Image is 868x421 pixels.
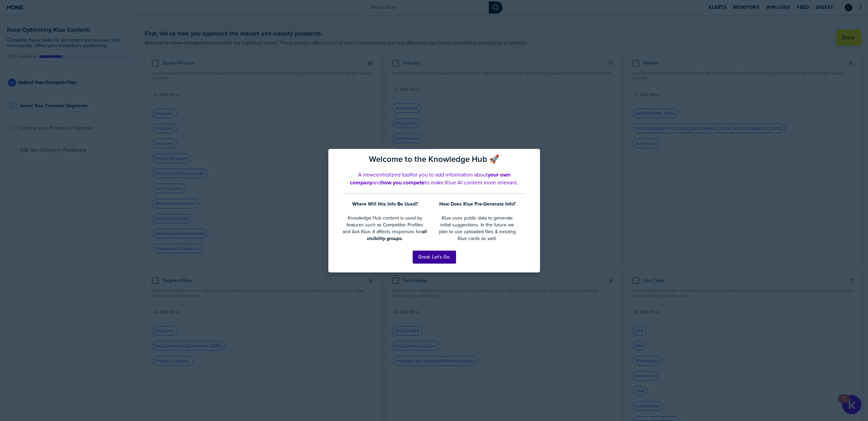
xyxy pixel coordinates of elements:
[343,214,425,235] span: Knowledge Hub content is used by features such as Competitor Profiles and Ask Klue. It affects re...
[373,171,411,179] em: centralized tool
[381,179,425,186] strong: how you compete
[352,200,418,208] strong: Where Will this Info Be Used?
[358,171,373,179] span: A new
[413,251,456,264] button: Great. Let's Go.
[411,171,488,179] span: for you to add information about
[439,200,515,208] strong: How Does Klue Pre-Generate Info?
[350,171,512,186] strong: your own company
[529,153,534,162] button: Close
[436,215,519,242] p: Klue uses public data to generate initial suggestions. In the future we plan to use uploaded file...
[367,228,429,242] em: all visibility groups.
[342,154,526,164] h2: Welcome to the Knowledge Hub 🚀
[372,179,381,186] span: and
[425,179,518,186] span: to make Klue AI content more relevant.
